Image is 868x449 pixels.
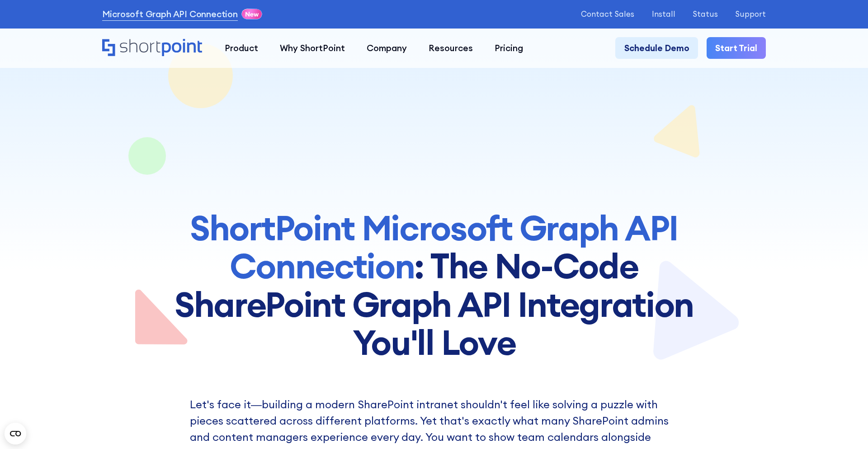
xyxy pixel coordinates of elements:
[367,42,407,55] div: Company
[615,37,698,59] a: Schedule Demo
[102,39,203,58] a: Home
[581,10,634,19] a: Contact Sales
[174,209,694,362] h1: : The No-Code SharePoint Graph API Integration You'll Love
[429,42,473,55] div: Resources
[356,37,418,59] a: Company
[735,10,766,19] a: Support
[225,42,258,55] div: Product
[269,37,356,59] a: Why ShortPoint
[484,37,534,59] a: Pricing
[280,42,345,55] div: Why ShortPoint
[495,42,523,55] div: Pricing
[214,37,269,59] a: Product
[693,10,718,19] a: Status
[705,344,868,449] iframe: Chat Widget
[102,8,238,21] a: Microsoft Graph API Connection
[190,205,678,288] span: ShortPoint Microsoft Graph API Connection
[652,10,675,19] a: Install
[707,37,766,59] a: Start Trial
[5,423,26,444] button: Open CMP widget
[418,37,484,59] a: Resources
